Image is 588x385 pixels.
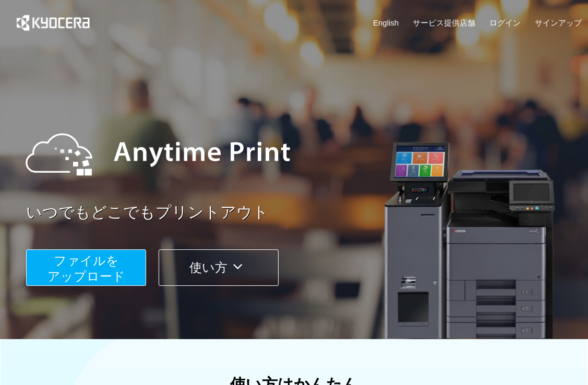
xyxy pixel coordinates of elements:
a: English [373,17,399,28]
button: ファイルを​​アップロード [26,249,146,286]
a: ログイン [489,17,521,28]
button: 使い方 [159,249,279,286]
span: ファイルを ​​アップロード [47,254,125,283]
a: サインアップ [535,17,582,28]
a: いつでもどこでもプリントアウト [26,201,588,224]
a: サービス提供店舗 [413,17,475,28]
